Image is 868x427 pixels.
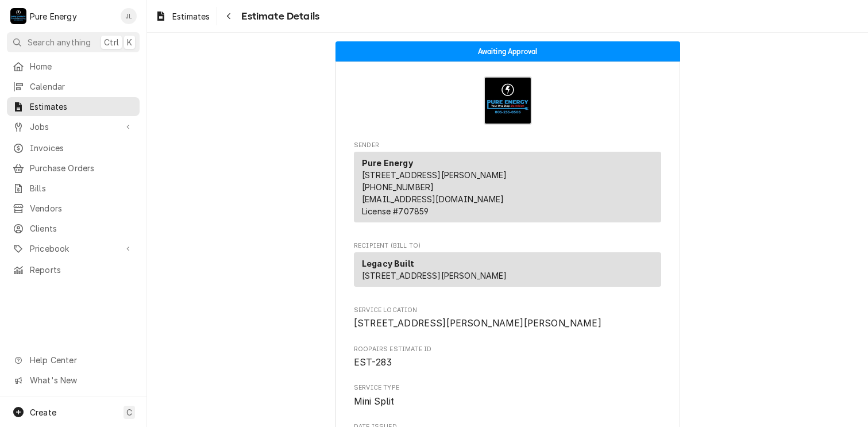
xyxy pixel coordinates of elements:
[30,264,134,276] span: Reports
[127,36,132,48] span: K
[30,354,133,366] span: Help Center
[7,199,140,218] a: Vendors
[10,8,26,24] div: P
[478,48,538,55] span: Awaiting Approval
[7,351,140,370] a: Go to Help Center
[121,8,137,24] div: JL
[354,252,661,291] div: Recipient (Bill To)
[172,10,210,22] span: Estimates
[28,36,91,48] span: Search anything
[30,202,134,214] span: Vendors
[219,7,238,25] button: Navigate back
[30,243,117,255] span: Pricebook
[362,259,414,268] strong: Legacy Built
[7,179,140,198] a: Bills
[30,182,134,194] span: Bills
[354,345,661,370] div: Roopairs Estimate ID
[30,80,134,93] span: Calendar
[30,60,134,72] span: Home
[7,77,140,96] a: Calendar
[354,356,661,370] span: Roopairs Estimate ID
[7,219,140,238] a: Clients
[354,396,395,407] span: Mini Split
[7,139,140,157] a: Invoices
[362,182,434,192] a: [PHONE_NUMBER]
[7,260,140,279] a: Reports
[354,141,661,228] div: Estimate Sender
[30,10,77,22] div: Pure Energy
[7,159,140,178] a: Purchase Orders
[30,142,134,154] span: Invoices
[126,406,132,418] span: C
[7,97,140,116] a: Estimates
[7,239,140,258] a: Go to Pricebook
[30,374,133,386] span: What's New
[354,357,392,368] span: EST-283
[7,57,140,76] a: Home
[354,383,661,393] span: Service Type
[30,121,117,133] span: Jobs
[354,152,661,222] div: Sender
[354,345,661,354] span: Roopairs Estimate ID
[30,407,56,417] span: Create
[354,306,661,315] span: Service Location
[30,222,134,234] span: Clients
[362,158,413,168] strong: Pure Energy
[354,317,661,330] span: Service Location
[335,41,680,61] div: Status
[7,32,140,52] button: Search anythingCtrlK
[362,170,507,180] span: [STREET_ADDRESS][PERSON_NAME]
[362,206,429,216] span: License # 707859
[354,252,661,287] div: Recipient (Bill To)
[354,152,661,227] div: Sender
[238,9,319,24] span: Estimate Details
[10,8,26,24] div: Pure Energy's Avatar
[484,76,532,125] img: Logo
[7,117,140,136] a: Go to Jobs
[121,8,137,24] div: James Linnenkamp's Avatar
[30,101,134,113] span: Estimates
[354,383,661,408] div: Service Type
[354,141,661,150] span: Sender
[362,271,507,280] span: [STREET_ADDRESS][PERSON_NAME]
[7,371,140,390] a: Go to What's New
[354,241,661,251] span: Recipient (Bill To)
[354,306,661,330] div: Service Location
[354,395,661,409] span: Service Type
[362,194,504,204] a: [EMAIL_ADDRESS][DOMAIN_NAME]
[30,162,134,174] span: Purchase Orders
[354,241,661,292] div: Estimate Recipient
[104,36,119,48] span: Ctrl
[151,7,214,26] a: Estimates
[354,318,601,329] span: [STREET_ADDRESS][PERSON_NAME][PERSON_NAME]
